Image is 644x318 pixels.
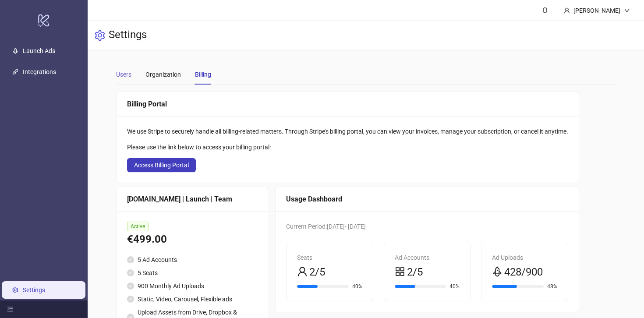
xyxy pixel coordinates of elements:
button: Access Billing Portal [127,158,196,172]
span: 40% [352,284,362,289]
span: Access Billing Portal [134,162,189,169]
div: Please use the link below to access your billing portal: [127,142,568,152]
div: We use Stripe to securely handle all billing-related matters. Through Stripe's billing portal, yo... [127,127,568,136]
span: 48% [547,284,557,289]
span: 428/900 [504,264,543,281]
span: 40% [449,284,460,289]
div: Usage Dashboard [286,194,568,205]
div: Ad Accounts [395,253,460,262]
a: Settings [23,286,45,293]
span: bell [542,7,548,13]
span: user [297,266,308,277]
span: user [564,7,570,14]
span: setting [95,30,105,41]
a: Launch Ads [23,47,55,54]
h3: Settings [109,28,147,43]
span: Active [127,222,149,231]
div: Seats [297,253,362,262]
li: 900 Monthly Ad Uploads [127,281,257,291]
span: check-circle [127,283,134,290]
div: Billing [195,70,211,79]
span: 2/5 [309,264,325,281]
div: Organization [145,70,181,79]
span: check-circle [127,269,134,276]
span: menu-fold [7,306,13,312]
div: Billing Portal [127,99,568,110]
span: rocket [492,266,502,277]
span: down [624,7,630,14]
li: 5 Ad Accounts [127,255,257,265]
span: 2/5 [407,264,423,281]
div: €499.00 [127,231,257,248]
span: Current Period: [DATE] - [DATE] [286,223,366,230]
div: [DOMAIN_NAME] | Launch | Team [127,194,257,205]
span: check-circle [127,296,134,303]
a: Integrations [23,68,56,75]
div: Users [116,70,131,79]
div: [PERSON_NAME] [570,6,624,15]
li: 5 Seats [127,268,257,278]
div: Ad Uploads [492,253,557,262]
li: Static, Video, Carousel, Flexible ads [127,294,257,304]
span: check-circle [127,256,134,263]
span: appstore [395,266,405,277]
